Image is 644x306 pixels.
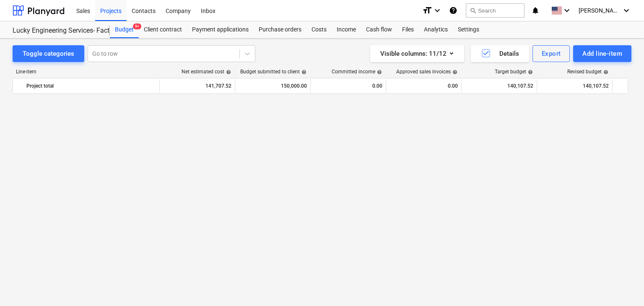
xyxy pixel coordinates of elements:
[182,69,231,75] div: Net estimated cost
[332,69,382,75] div: Committed income
[470,7,476,14] span: search
[254,21,306,38] a: Purchase orders
[139,21,187,38] a: Client contract
[26,79,156,93] div: Project total
[239,79,307,93] div: 150,000.00
[419,21,453,38] a: Analytics
[370,45,464,62] button: Visible columns:11/12
[13,45,84,62] button: Toggle categories
[224,70,231,75] span: help
[306,21,332,38] a: Costs
[422,5,432,16] i: format_size
[397,21,419,38] a: Files
[110,21,139,38] a: Budget9+
[481,48,519,59] div: Details
[621,5,631,16] i: keyboard_arrow_down
[314,79,382,93] div: 0.00
[531,5,540,16] i: notifications
[542,48,561,59] div: Export
[375,70,382,75] span: help
[361,21,397,38] a: Cash flow
[532,45,570,62] button: Export
[562,5,572,16] i: keyboard_arrow_down
[449,5,457,16] i: Knowledge base
[567,69,608,75] div: Revised budget
[495,69,533,75] div: Target budget
[453,21,484,38] a: Settings
[526,70,533,75] span: help
[602,70,608,75] span: help
[602,266,644,306] iframe: Chat Widget
[163,79,231,93] div: 141,707.52
[540,79,609,93] div: 140,107.52
[451,70,457,75] span: help
[23,48,74,59] div: Toggle categories
[573,45,631,62] button: Add line-item
[13,69,159,75] div: Line-item
[13,26,100,35] div: Lucky Engineering Services- Factory/Office
[380,48,454,59] div: Visible columns : 11/12
[471,45,529,62] button: Details
[390,79,458,93] div: 0.00
[466,3,525,18] button: Search
[240,69,306,75] div: Budget submitted to client
[579,7,621,14] span: [PERSON_NAME]
[133,23,141,29] span: 9+
[432,5,442,16] i: keyboard_arrow_down
[465,79,533,93] div: 140,107.52
[187,21,254,38] a: Payment applications
[110,21,139,38] div: Budget
[332,21,361,38] a: Income
[396,69,457,75] div: Approved sales invoices
[582,48,622,59] div: Add line-item
[300,70,306,75] span: help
